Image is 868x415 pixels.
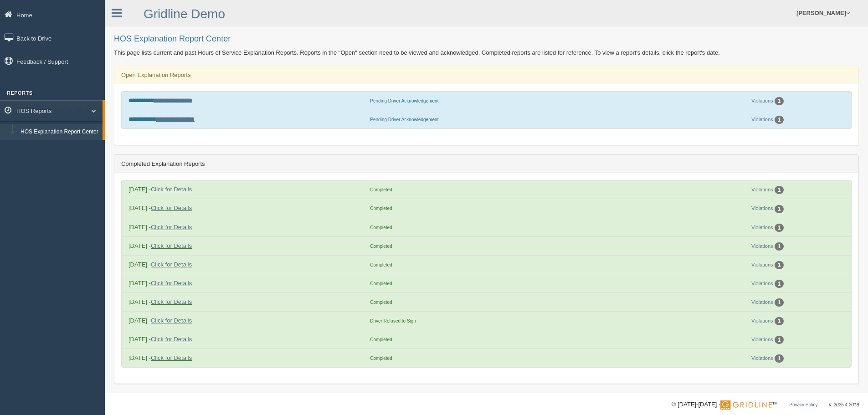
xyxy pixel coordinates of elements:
span: Completed [370,187,392,192]
div: Completed Explanation Reports [114,155,858,173]
div: 1 [775,116,784,124]
a: Click for Details [151,280,192,287]
a: Click for Details [151,354,192,361]
a: Click for Details [151,336,192,343]
span: Pending Driver Acknowledgement [370,117,438,122]
div: 1 [775,242,784,251]
div: [DATE] - [124,279,365,287]
span: Completed [370,300,392,305]
span: Driver Refused to Sign [370,318,416,323]
a: Violations [751,187,773,192]
div: 1 [775,336,784,344]
span: Completed [370,206,392,211]
div: 1 [775,317,784,325]
a: Violations [751,225,773,230]
span: Completed [370,225,392,230]
a: Violations [751,337,773,342]
a: Violations [751,318,773,323]
div: 1 [775,97,784,105]
div: 1 [775,298,784,307]
div: 1 [775,224,784,232]
a: Violations [751,243,773,249]
div: [DATE] - [124,223,365,231]
a: HOS Explanation Report Center [16,124,103,140]
span: Completed [370,337,392,342]
a: Violations [751,117,773,122]
div: Open Explanation Reports [114,66,858,84]
div: [DATE] - [124,354,365,362]
img: Gridline [720,400,772,410]
a: Click for Details [151,261,192,268]
div: [DATE] - [124,316,365,325]
div: 1 [775,186,784,194]
span: Pending Driver Acknowledgement [370,98,438,103]
h2: HOS Explanation Report Center [114,35,859,44]
span: Completed [370,281,392,286]
a: Privacy Policy [789,402,817,407]
div: © [DATE]-[DATE] - ™ [672,400,859,410]
span: Completed [370,262,392,267]
a: Gridline Demo [144,7,225,21]
div: [DATE] - [124,260,365,269]
div: [DATE] - [124,335,365,343]
a: Click for Details [151,205,192,211]
a: Violations [751,205,773,211]
span: v. 2025.4.2019 [829,402,859,407]
div: 1 [775,354,784,363]
div: [DATE] - [124,297,365,306]
span: Completed [370,356,392,361]
div: 1 [775,261,784,269]
a: Violations [751,262,773,267]
div: [DATE] - [124,241,365,250]
div: 1 [775,280,784,288]
span: Completed [370,244,392,249]
a: Click for Details [151,186,192,193]
a: Click for Details [151,298,192,305]
div: [DATE] - [124,204,365,212]
a: Click for Details [151,317,192,324]
a: Click for Details [151,242,192,249]
a: Violations [751,281,773,286]
a: Violations [751,299,773,305]
a: Click for Details [151,224,192,231]
div: 1 [775,205,784,213]
div: [DATE] - [124,185,365,194]
a: Violations [751,98,773,103]
a: Violations [751,355,773,361]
